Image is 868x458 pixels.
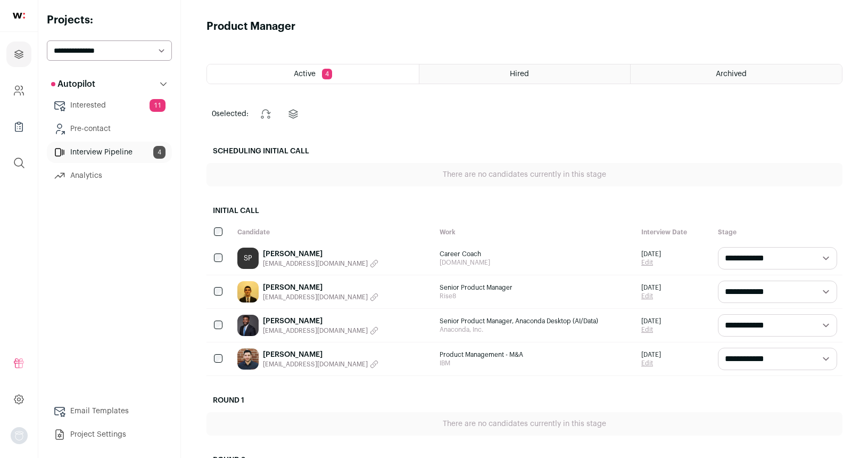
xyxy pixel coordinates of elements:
[11,427,28,444] button: Open dropdown
[237,248,259,269] a: SP
[440,250,631,258] span: Career Coach
[263,259,368,268] span: [EMAIL_ADDRESS][DOMAIN_NAME]
[419,64,631,84] a: Hired
[641,317,661,325] span: [DATE]
[6,42,31,67] a: Projects
[641,283,661,292] span: [DATE]
[263,293,368,301] span: [EMAIL_ADDRESS][DOMAIN_NAME]
[47,165,172,186] a: Analytics
[150,99,166,112] span: 11
[641,250,661,258] span: [DATE]
[153,146,166,159] span: 4
[206,412,842,436] div: There are no candidates currently in this stage
[263,282,378,293] a: [PERSON_NAME]
[47,118,172,140] a: Pre-contact
[440,325,631,334] span: Anaconda, Inc.
[510,70,529,78] span: Hired
[47,400,172,422] a: Email Templates
[631,64,842,84] a: Archived
[263,326,378,335] button: [EMAIL_ADDRESS][DOMAIN_NAME]
[641,292,661,300] a: Edit
[47,142,172,163] a: Interview Pipeline4
[206,19,295,34] h1: Product Manager
[47,424,172,445] a: Project Settings
[440,317,631,325] span: Senior Product Manager, Anaconda Desktop (AI/Data)
[263,316,378,326] a: [PERSON_NAME]
[641,359,661,367] a: Edit
[51,78,95,91] p: Autopilot
[263,293,378,301] button: [EMAIL_ADDRESS][DOMAIN_NAME]
[253,101,278,127] button: Change stage
[47,73,172,95] button: Autopilot
[440,359,631,367] span: IBM
[206,140,842,163] h2: Scheduling Initial Call
[206,389,842,412] h2: Round 1
[263,360,378,369] button: [EMAIL_ADDRESS][DOMAIN_NAME]
[322,69,332,79] span: 4
[641,350,661,359] span: [DATE]
[13,13,25,19] img: wellfound-shorthand-0d5821cbd27db2630d0214b213865d53afaa358527fdda9d0ea32b1df1b89c2c.svg
[237,281,259,302] img: 5e6ff422b1ffc5cb75ba2888a148a1c7e19d8b19ee89f65727086c4f2f6f4946.jpg
[6,78,31,103] a: Company and ATS Settings
[263,249,378,259] a: [PERSON_NAME]
[434,223,636,242] div: Work
[232,223,434,242] div: Candidate
[263,349,378,360] a: [PERSON_NAME]
[440,258,631,267] span: [DOMAIN_NAME]
[47,95,172,116] a: Interested11
[11,427,28,444] img: nopic.png
[6,114,31,140] a: Company Lists
[263,259,378,268] button: [EMAIL_ADDRESS][DOMAIN_NAME]
[206,163,842,186] div: There are no candidates currently in this stage
[212,109,249,119] span: selected:
[263,326,368,335] span: [EMAIL_ADDRESS][DOMAIN_NAME]
[47,13,172,28] h2: Projects:
[716,70,747,78] span: Archived
[237,315,259,336] img: 71c53ca4921d14ef8b7d5bf033011061f5b001708c1c5f00020b73c492a17b82.jpg
[641,258,661,267] a: Edit
[237,348,259,370] img: bed77329e97330d5b1c811f25b9c193e8bee6aefeb2844e41a0b535eaf4a8607.jpg
[636,223,713,242] div: Interview Date
[263,360,368,369] span: [EMAIL_ADDRESS][DOMAIN_NAME]
[440,283,631,292] span: Senior Product Manager
[294,70,316,78] span: Active
[206,199,842,223] h2: Initial Call
[212,110,216,118] span: 0
[440,350,631,359] span: Product Management - M&A
[713,223,842,242] div: Stage
[641,325,661,334] a: Edit
[440,292,631,300] span: Rise8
